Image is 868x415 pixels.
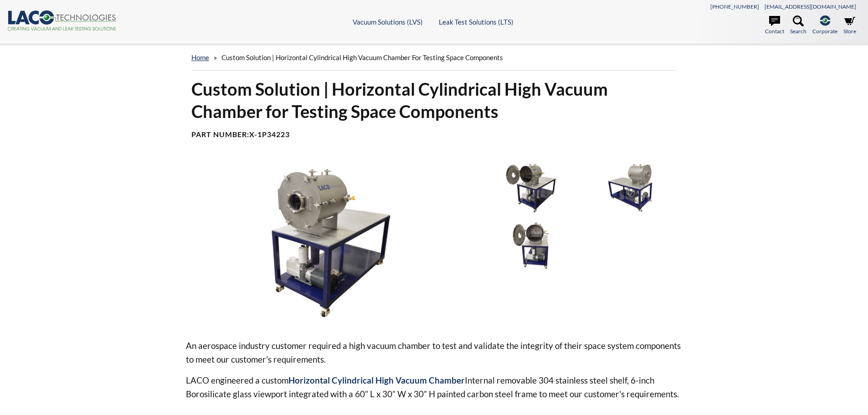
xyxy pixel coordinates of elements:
[483,219,578,272] img: Horizontal Cylindrical High Vacuum Chamber, front view chamber lid open
[483,161,578,214] img: Horizontal Cylindrical High Vacuum Chamber, angled view chamber door open
[843,15,856,36] a: Store
[191,78,677,123] h1: Custom Solution | Horizontal Cylindrical High Vacuum Chamber for Testing Space Components
[765,3,856,10] a: [EMAIL_ADDRESS][DOMAIN_NAME]
[710,3,759,10] a: [PHONE_NUMBER]
[186,374,683,401] p: LACO engineered a custom
[812,27,837,36] span: Corporate
[765,15,784,36] a: Contact
[790,15,806,36] a: Search
[186,339,683,366] p: An aerospace industry customer required a high vacuum chamber to test and validate the integrity ...
[249,130,290,138] b: X-1P34223
[221,53,503,61] span: Custom Solution | Horizontal Cylindrical High Vacuum Chamber for Testing Space Components
[288,375,465,385] strong: Horizontal Cylindrical High Vacuum Chamber
[353,18,423,26] a: Vacuum Solutions (LVS)
[439,18,514,26] a: Leak Test Solutions (LTS)
[583,161,678,214] img: Horizontal Cylindrical High Vacuum Chamber, angled view door closed
[186,161,477,324] img: Horizontal Cylindrical High Vacuum Chamber, angled view
[191,130,677,139] h4: Part Number:
[191,53,209,61] a: home
[191,45,677,71] div: »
